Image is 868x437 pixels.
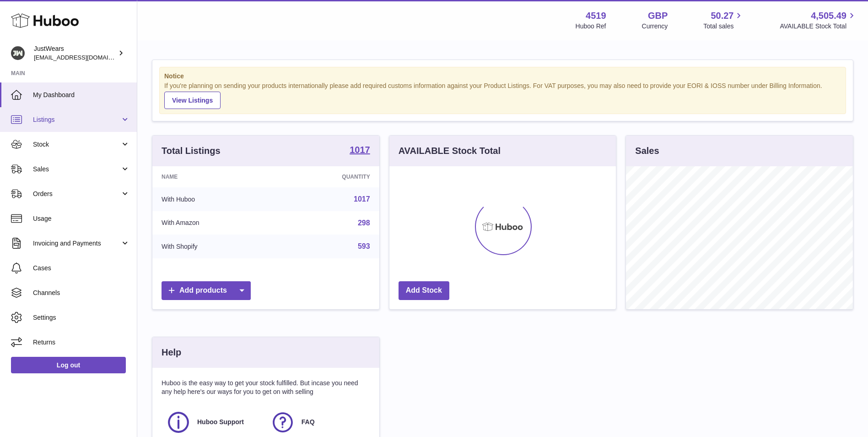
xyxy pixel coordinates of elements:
[811,10,846,22] span: 4,505.49
[33,115,120,124] span: Listings
[162,346,181,359] h3: Help
[302,418,315,426] span: FAQ
[152,166,276,187] th: Name
[642,22,668,31] div: Currency
[164,92,221,109] a: View Listings
[270,410,366,435] a: FAQ
[152,235,276,258] td: With Shopify
[33,140,120,149] span: Stock
[34,44,116,62] div: JustWears
[399,145,501,157] h3: AVAILABLE Stock Total
[276,166,379,187] th: Quantity
[164,72,841,81] strong: Notice
[399,281,449,300] a: Add Stock
[33,289,130,297] span: Channels
[586,10,606,22] strong: 4519
[576,22,606,31] div: Huboo Ref
[33,264,130,273] span: Cases
[33,91,130,99] span: My Dashboard
[358,242,370,250] a: 593
[197,418,244,426] span: Huboo Support
[166,410,261,435] a: Huboo Support
[11,46,25,60] img: internalAdmin-4519@internal.huboo.com
[635,145,659,157] h3: Sales
[358,219,370,227] a: 298
[354,195,370,203] a: 1017
[33,239,120,248] span: Invoicing and Payments
[162,145,221,157] h3: Total Listings
[152,211,276,235] td: With Amazon
[162,281,251,300] a: Add products
[33,214,130,223] span: Usage
[780,22,857,31] span: AVAILABLE Stock Total
[703,22,744,31] span: Total sales
[350,145,370,156] a: 1017
[33,313,130,322] span: Settings
[162,379,370,396] p: Huboo is the easy way to get your stock fulfilled. But incase you need any help here's our ways f...
[648,10,668,22] strong: GBP
[711,10,733,22] span: 50.27
[703,10,744,31] a: 50.27 Total sales
[11,357,126,373] a: Log out
[33,165,120,174] span: Sales
[34,54,135,61] span: [EMAIL_ADDRESS][DOMAIN_NAME]
[33,338,130,347] span: Returns
[33,190,120,198] span: Orders
[350,145,370,154] strong: 1017
[164,82,841,109] div: If you're planning on sending your products internationally please add required customs informati...
[152,187,276,211] td: With Huboo
[780,10,857,31] a: 4,505.49 AVAILABLE Stock Total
